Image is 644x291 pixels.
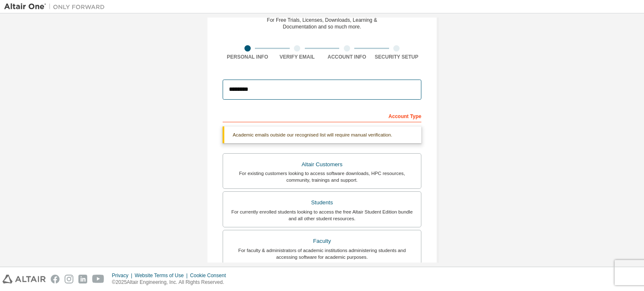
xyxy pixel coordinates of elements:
[372,54,422,60] div: Security Setup
[223,126,421,143] div: Academic emails outside our recognised list will require manual verification.
[78,275,87,283] img: linkedin.svg
[223,109,421,122] div: Account Type
[228,209,416,222] div: For currently enrolled students looking to access the free Altair Student Edition bundle and all ...
[112,272,135,279] div: Privacy
[228,247,416,260] div: For faculty & administrators of academic institutions administering students and accessing softwa...
[273,54,322,60] div: Verify Email
[223,54,273,60] div: Personal Info
[228,235,416,247] div: Faculty
[135,272,190,279] div: Website Terms of Use
[51,275,60,283] img: facebook.svg
[267,17,377,30] div: For Free Trials, Licenses, Downloads, Learning & Documentation and so much more.
[190,272,231,279] div: Cookie Consent
[65,275,73,283] img: instagram.svg
[4,3,109,11] img: Altair One
[3,275,46,283] img: altair_logo.svg
[228,170,416,183] div: For existing customers looking to access software downloads, HPC resources, community, trainings ...
[228,159,416,170] div: Altair Customers
[92,275,104,283] img: youtube.svg
[112,279,231,286] p: © 2025 Altair Engineering, Inc. All Rights Reserved.
[322,54,372,60] div: Account Info
[228,197,416,209] div: Students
